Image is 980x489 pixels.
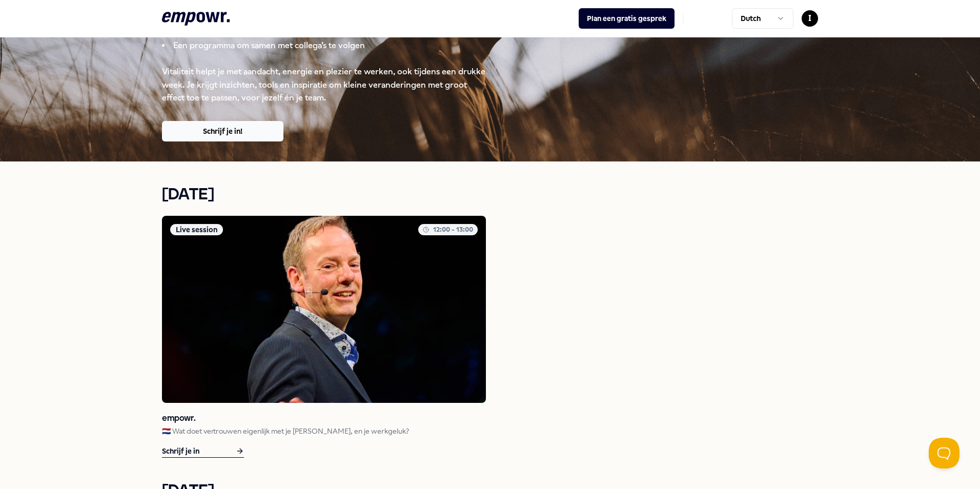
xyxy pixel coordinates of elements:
button: Schrijf je in! [162,121,283,141]
div: 12:00 - 13:00 [418,224,478,235]
h2: [DATE] [162,182,818,208]
button: I [802,10,818,27]
div: Live session [170,224,223,235]
iframe: Help Scout Beacon - Open [929,438,959,468]
h3: empowr. [162,411,486,425]
div: Schrijf je in [162,445,244,458]
a: activity imageLive session12:00 - 13:00empowr.🇳🇱 Wat doet vertrouwen eigenlijk met je [PERSON_NAM... [162,216,486,458]
p: Vitaliteit helpt je met aandacht, energie en plezier te werken, ook tijdens een drukke week. Je k... [162,65,490,105]
li: Een programma om samen met collega’s te volgen [162,39,490,52]
button: Plan een gratis gesprek [579,8,675,29]
img: activity image [162,216,486,403]
p: 🇳🇱 Wat doet vertrouwen eigenlijk met je [PERSON_NAME], en je werkgeluk? [162,425,486,437]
